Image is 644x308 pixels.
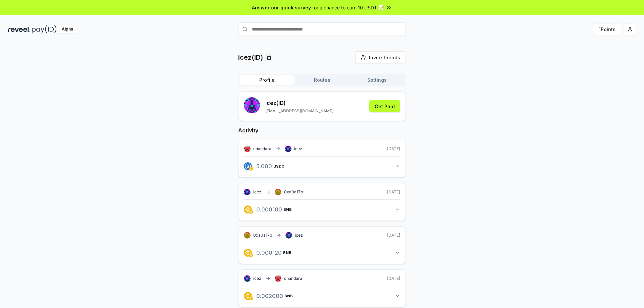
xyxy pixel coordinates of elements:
img: logo.png [249,167,253,171]
button: 1Points [593,23,621,35]
span: Answer our quick survey [252,4,311,11]
button: Routes [294,75,350,85]
button: 0.000120BNB [244,247,400,258]
span: [DATE] [387,146,400,151]
span: icez [253,276,261,281]
p: icez (ID) [265,99,333,107]
button: Get Paid [369,100,400,112]
button: Settings [350,75,405,85]
img: logo.png [244,249,252,257]
img: logo.png [244,292,252,300]
span: chandara [253,146,271,151]
span: [DATE] [387,189,400,195]
button: 0.000100BNB [244,204,400,215]
img: logo.png [244,162,252,170]
div: Alpha [58,25,77,34]
p: icez(ID) [238,53,263,62]
span: [DATE] [387,276,400,281]
span: icez [253,189,261,195]
span: for a chance to earn 10 USDT 📝 [312,4,384,11]
span: Invite friends [369,54,400,61]
button: 5.000USDC [244,161,400,172]
span: USDC [273,164,284,168]
img: logo.png [244,205,252,213]
span: 0xa0a17b [284,189,303,194]
span: BNB [284,294,293,298]
span: icez [294,146,302,151]
span: chandara [284,276,302,281]
span: [DATE] [387,233,400,238]
img: logo.png [249,296,253,300]
span: 0xa0a17b [253,233,272,238]
p: [EMAIL_ADDRESS][DOMAIN_NAME] [265,108,333,114]
button: Invite friends [355,51,406,63]
img: logo.png [249,253,253,257]
span: icez [295,233,303,238]
button: 0.002000BNB [244,290,400,302]
img: pay_id [32,25,57,34]
img: logo.png [249,210,253,214]
img: reveel_dark [8,25,31,34]
h2: Activity [238,126,406,134]
button: Profile [239,75,294,85]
